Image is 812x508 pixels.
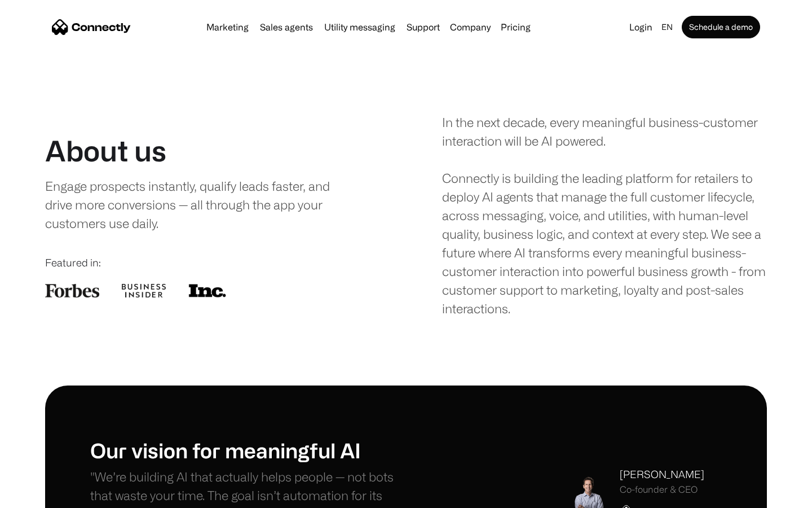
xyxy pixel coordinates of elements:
div: [PERSON_NAME] [620,467,704,482]
a: Login [625,19,657,35]
div: Engage prospects instantly, qualify leads faster, and drive more conversions — all through the ap... [45,177,354,233]
div: Co-founder & CEO [620,484,704,495]
a: Marketing [202,23,253,32]
a: Sales agents [255,23,317,32]
a: Pricing [496,23,535,32]
div: en [661,19,673,35]
a: Utility messaging [320,23,400,32]
h1: About us [45,134,166,168]
div: Featured in: [45,255,370,270]
h1: Our vision for meaningful AI [90,438,406,462]
a: Support [402,23,444,32]
a: Schedule a demo [682,16,760,38]
div: In the next decade, every meaningful business-customer interaction will be AI powered. Connectly ... [442,113,767,318]
div: Company [450,19,491,35]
